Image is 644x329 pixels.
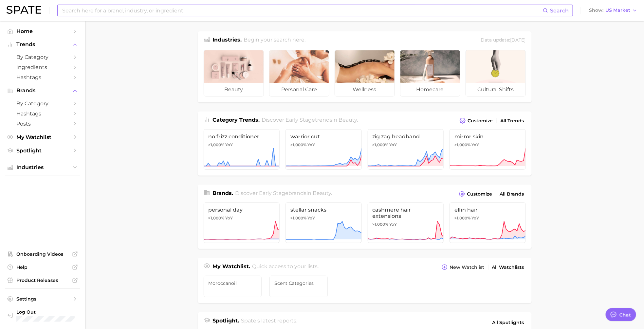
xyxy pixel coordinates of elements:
[285,129,362,170] a: warrior cut>1,000% YoY
[5,132,80,142] a: My Watchlist
[290,142,306,147] span: >1,000%
[5,40,80,49] button: Trends
[313,190,331,196] span: beauty
[501,118,524,124] span: All Trends
[467,191,492,197] span: Customize
[226,142,233,147] span: YoY
[335,83,395,96] span: wellness
[400,50,460,96] a: homecare
[454,216,470,220] span: >1,000%
[373,142,389,147] span: >1,000%
[550,8,569,14] span: Search
[209,281,257,286] span: Moroccanoil
[605,9,630,12] span: US Market
[209,216,225,220] span: >1,000%
[213,263,250,272] h1: My Watchlist.
[213,317,239,328] h1: Spotlight.
[5,119,80,129] a: Posts
[368,129,444,170] a: zig zag headband>1,000% YoY
[16,54,69,60] span: by Category
[16,147,69,154] span: Spotlight
[5,62,80,72] a: Ingredients
[373,133,439,140] span: zig zag headband
[213,117,260,123] span: Category Trends .
[16,64,69,70] span: Ingredients
[307,142,315,147] span: YoY
[458,116,494,125] button: Customize
[373,222,389,227] span: >1,000%
[400,83,460,96] span: homecare
[5,262,80,272] a: Help
[213,36,242,45] h1: Industries.
[471,216,479,221] span: YoY
[490,263,526,272] a: All Watchlists
[285,202,362,243] a: stellar snacks>1,000% YoY
[290,207,357,213] span: stellar snacks
[589,9,603,12] span: Show
[481,36,526,45] div: Data update: [DATE]
[290,133,357,140] span: warrior cut
[471,142,479,147] span: YoY
[7,6,41,14] img: SPATE
[466,50,526,96] a: cultural shifts
[373,207,439,219] span: cashmere hair extensions
[204,129,280,170] a: no frizz conditioner>1,000% YoY
[587,6,639,15] button: ShowUS Market
[5,146,80,156] a: Spotlight
[5,52,80,62] a: by Category
[500,191,524,197] span: All Brands
[499,116,526,125] a: All Trends
[16,111,69,117] span: Hashtags
[498,190,526,199] a: All Brands
[204,83,264,96] span: beauty
[457,189,494,199] button: Customize
[5,26,80,36] a: Home
[492,319,524,326] span: All Spotlights
[204,276,262,297] a: Moroccanoil
[5,163,80,172] button: Industries
[16,28,69,34] span: Home
[5,307,80,324] a: Log out. Currently logged in with e-mail cfuentes@onscent.com.
[16,88,69,94] span: Brands
[390,222,397,227] span: YoY
[368,202,444,243] a: cashmere hair extensions>1,000% YoY
[241,317,297,328] h2: Spate's latest reports.
[454,207,521,213] span: elfin hair
[468,118,493,124] span: Customize
[16,309,75,315] span: Log Out
[16,121,69,127] span: Posts
[440,263,486,272] button: New Watchlist
[450,202,526,243] a: elfin hair>1,000% YoY
[209,133,275,140] span: no frizz conditioner
[450,265,485,270] span: New Watchlist
[5,72,80,82] a: Hashtags
[290,216,306,220] span: >1,000%
[204,50,264,96] a: beauty
[466,83,525,96] span: cultural shifts
[390,142,397,147] span: YoY
[16,134,69,140] span: My Watchlist
[16,74,69,80] span: Hashtags
[226,216,233,221] span: YoY
[5,249,80,259] a: Onboarding Videos
[5,86,80,95] button: Brands
[269,83,329,96] span: personal care
[209,207,275,213] span: personal day
[62,5,543,16] input: Search here for a brand, industry, or ingredient
[335,50,395,96] a: wellness
[5,275,80,285] a: Product Releases
[454,133,521,140] span: mirror skin
[244,36,305,45] h2: Begin your search here.
[492,265,524,270] span: All Watchlists
[16,277,69,283] span: Product Releases
[16,264,69,270] span: Help
[209,142,225,147] span: >1,000%
[307,216,315,221] span: YoY
[5,109,80,119] a: Hashtags
[16,296,69,302] span: Settings
[5,294,80,304] a: Settings
[339,117,357,123] span: beauty
[16,42,69,47] span: Trends
[491,317,526,328] a: All Spotlights
[5,98,80,109] a: by Category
